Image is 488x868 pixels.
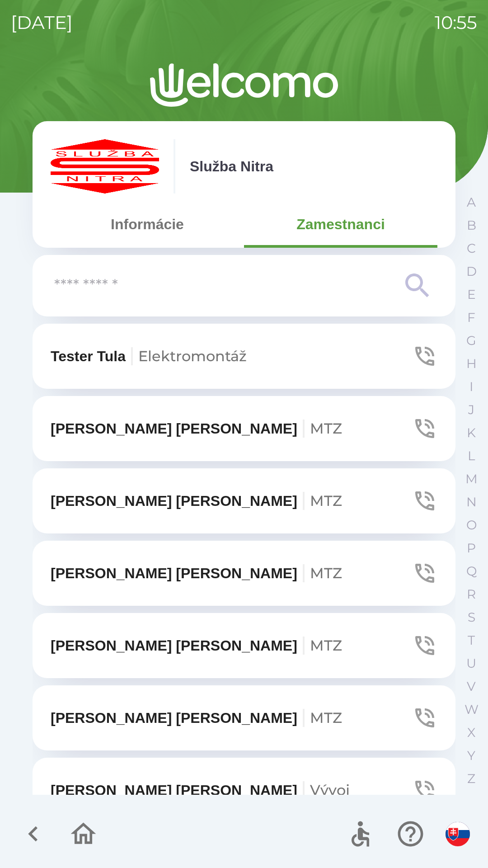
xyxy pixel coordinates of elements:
span: MTZ [310,709,342,726]
p: [PERSON_NAME] [PERSON_NAME] [51,490,342,512]
p: [PERSON_NAME] [PERSON_NAME] [51,779,350,801]
img: c55f63fc-e714-4e15-be12-dfeb3df5ea30.png [51,139,159,193]
button: [PERSON_NAME] [PERSON_NAME]Vývoj [33,758,455,823]
button: [PERSON_NAME] [PERSON_NAME]MTZ [33,685,455,750]
button: [PERSON_NAME] [PERSON_NAME]MTZ [33,613,455,678]
span: Elektromontáž [138,347,247,365]
button: [PERSON_NAME] [PERSON_NAME]MTZ [33,468,455,533]
button: [PERSON_NAME] [PERSON_NAME]MTZ [33,541,455,606]
p: [PERSON_NAME] [PERSON_NAME] [51,707,342,729]
button: Zamestnanci [244,208,437,241]
span: MTZ [310,420,342,437]
button: Tester TulaElektromontáž [33,324,455,389]
button: Informácie [51,208,244,241]
p: [PERSON_NAME] [PERSON_NAME] [51,635,342,656]
p: [DATE] [11,9,73,36]
p: [PERSON_NAME] [PERSON_NAME] [51,418,342,439]
button: [PERSON_NAME] [PERSON_NAME]MTZ [33,396,455,461]
p: 10:55 [435,9,477,36]
p: [PERSON_NAME] [PERSON_NAME] [51,562,342,584]
p: Služba Nitra [190,156,273,177]
span: MTZ [310,492,342,509]
img: sk flag [446,822,470,846]
span: Vývoj [310,781,350,799]
span: MTZ [310,637,342,654]
p: Tester Tula [51,345,247,367]
span: MTZ [310,564,342,582]
img: Logo [33,63,455,107]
